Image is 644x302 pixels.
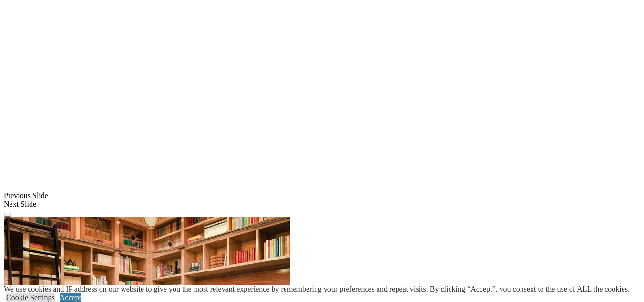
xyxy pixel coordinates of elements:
[4,191,640,200] div: Previous Slide
[4,200,640,208] div: Next Slide
[60,293,81,302] a: Accept
[4,285,630,293] div: We use cookies and IP address on our website to give you the most relevant experience by remember...
[6,293,55,302] a: Cookie Settings
[4,214,11,217] button: Click here to pause slide show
